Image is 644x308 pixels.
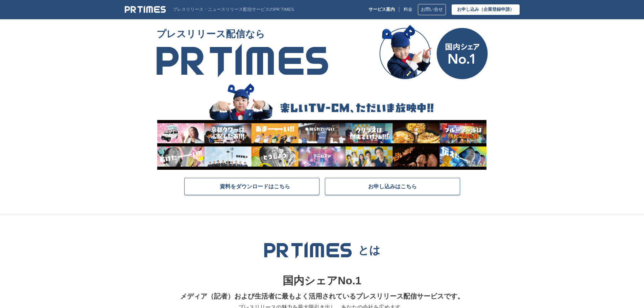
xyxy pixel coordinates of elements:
[125,5,166,14] img: PR TIMES
[184,178,319,195] a: 資料をダウンロードはこちら
[325,178,460,195] a: お申し込みはこちら
[161,272,484,289] p: 国内シェアNo.1
[173,7,294,12] p: プレスリリース・ニュースリリース配信サービスのPR TIMES
[452,4,520,15] a: お申し込み（企業登録申請）
[479,7,514,12] span: （企業登録申請）
[404,7,412,12] a: 料金
[418,4,446,15] a: お問い合せ
[264,241,352,259] img: PR TIMES
[368,7,395,12] p: サービス案内
[157,82,486,170] img: 楽しいTV-CM、ただいま放映中!!
[379,25,488,79] img: 国内シェア No.1
[157,25,328,44] span: プレスリリース配信なら
[358,243,380,257] p: とは
[161,289,484,303] p: メディア（記者）および生活者に最もよく活用されているプレスリリース配信サービスです。
[157,44,328,77] img: PR TIMES
[220,183,290,190] span: 資料をダウンロードはこちら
